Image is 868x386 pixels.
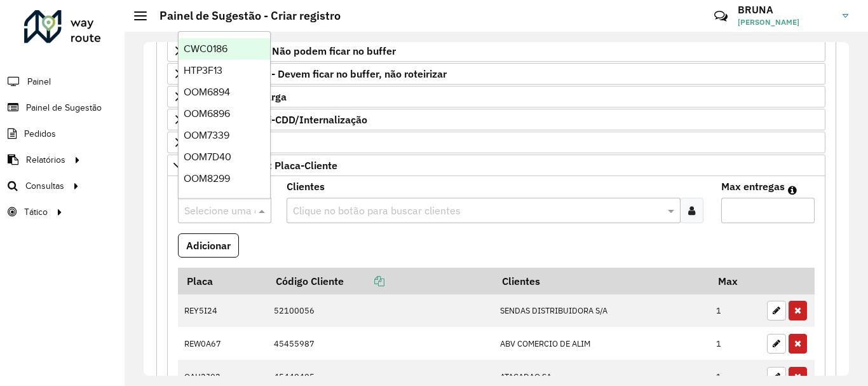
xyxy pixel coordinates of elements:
[167,86,825,107] a: Cliente para Recarga
[167,109,825,130] a: Cliente para Multi-CDD/Internalização
[24,205,48,219] span: Tático
[184,151,231,162] span: OOM7D40
[710,268,761,294] th: Max
[167,63,825,85] a: Preservar Cliente - Devem ficar no buffer, não roteirizar
[184,86,230,97] span: OOM6894
[178,233,239,258] button: Adicionar
[707,3,735,30] a: Contato Rápido
[493,294,709,327] td: SENDAS DISTRIBUIDORA S/A
[788,185,797,195] em: Máximo de clientes que serão colocados na mesma rota com os clientes informados
[178,31,271,198] ng-dropdown-panel: Options list
[721,179,785,194] label: Max entregas
[26,153,65,167] span: Relatórios
[738,17,833,28] span: [PERSON_NAME]
[178,268,268,294] th: Placa
[344,275,384,287] a: Copiar
[188,46,396,56] span: Priorizar Cliente - Não podem ficar no buffer
[268,294,493,327] td: 52100056
[178,327,268,360] td: REW0A67
[184,43,227,54] span: CWC0186
[26,101,102,114] span: Painel de Sugestão
[167,155,825,176] a: Mapas Sugeridos: Placa-Cliente
[188,69,447,79] span: Preservar Cliente - Devem ficar no buffer, não roteirizar
[184,173,230,184] span: OOM8299
[710,294,761,327] td: 1
[268,268,493,294] th: Código Cliente
[287,179,325,194] label: Clientes
[738,4,833,16] h3: BRUNA
[167,40,825,62] a: Priorizar Cliente - Não podem ficar no buffer
[493,268,709,294] th: Clientes
[147,9,341,23] h2: Painel de Sugestão - Criar registro
[493,327,709,360] td: ABV COMERCIO DE ALIM
[24,127,56,141] span: Pedidos
[27,75,51,88] span: Painel
[178,294,268,327] td: REY5I24
[167,132,825,153] a: Cliente Retira
[710,327,761,360] td: 1
[184,65,222,76] span: HTP3F13
[188,114,367,125] span: Cliente para Multi-CDD/Internalização
[25,179,64,193] span: Consultas
[184,130,229,141] span: OOM7339
[268,327,493,360] td: 45455987
[184,108,230,119] span: OOM6896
